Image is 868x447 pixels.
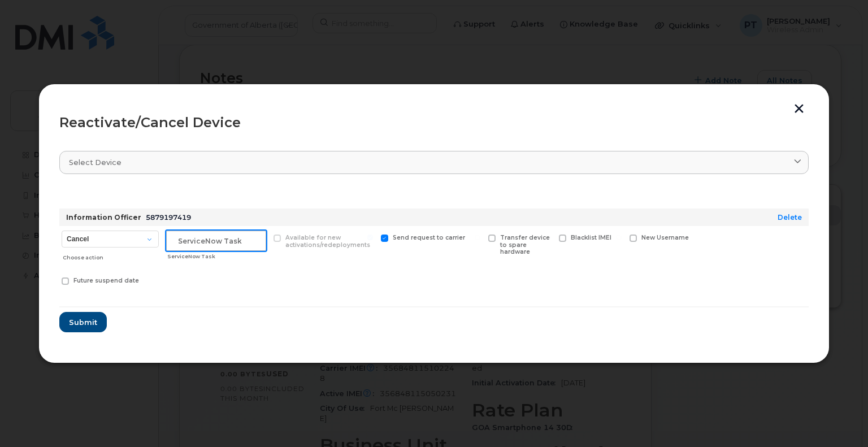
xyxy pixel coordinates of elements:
[367,235,373,240] input: Send request to carrier
[285,234,370,249] span: Available for new activations/redeployments
[166,231,266,251] input: ServiceNow Task
[778,213,802,222] a: Delete
[63,249,159,262] div: Choose action
[545,235,551,240] input: Blacklist IMEI
[260,235,266,240] input: Available for new activations/redeployments
[146,213,191,222] span: 5879197419
[393,234,465,241] span: Send request to carrier
[475,235,480,240] input: Transfer device to spare hardware
[571,234,611,241] span: Blacklist IMEI
[616,235,622,240] input: New Username
[167,252,266,261] div: ServiceNow Task
[641,234,689,241] span: New Username
[59,116,809,129] div: Reactivate/Cancel Device
[500,234,550,256] span: Transfer device to spare hardware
